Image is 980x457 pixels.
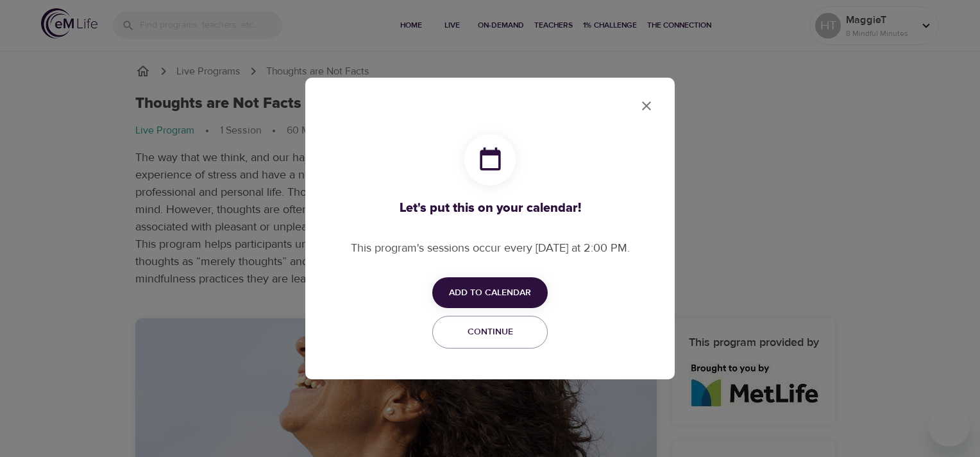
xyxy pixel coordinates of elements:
[351,201,630,216] h3: Let's put this on your calendar!
[441,324,539,340] span: Continue
[432,316,548,349] button: Continue
[631,91,662,121] button: close
[449,285,531,301] span: Add to Calendar
[432,277,548,309] button: Add to Calendar
[351,239,630,257] p: This program's sessions occur every [DATE] at 2:00 PM.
